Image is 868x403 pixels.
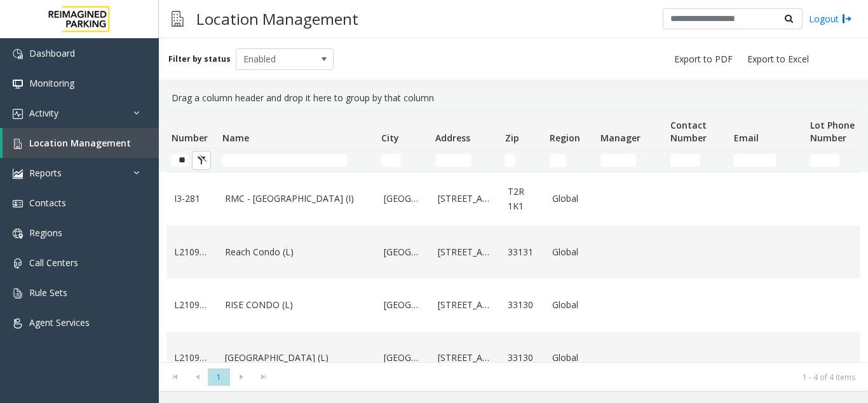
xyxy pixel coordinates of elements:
[13,109,23,119] img: 'icon'
[438,192,492,206] a: [STREET_ADDRESS]
[810,119,855,144] span: Lot Phone Number
[29,137,131,149] span: Location Management
[29,107,58,119] span: Activity
[282,372,855,383] kendo-pager-info: 1 - 4 of 4 items
[435,154,471,167] input: Address Filter
[172,3,184,34] img: pageIcon
[669,50,738,68] button: Export to PDF
[508,245,537,259] a: 33131
[508,351,537,365] a: 33130
[29,77,74,89] span: Monitoring
[600,132,641,144] span: Manager
[29,167,62,179] span: Reports
[552,192,588,206] a: Global
[166,149,217,172] td: Number Filter
[595,149,665,172] td: Manager Filter
[674,53,733,66] span: Export to PDF
[381,132,399,144] span: City
[225,351,369,365] a: [GEOGRAPHIC_DATA] (L)
[381,154,401,167] input: City Filter
[742,50,814,68] button: Export to Excel
[670,154,700,167] input: Contact Number Filter
[810,154,839,167] input: Lot Phone Number Filter
[552,298,588,312] a: Global
[500,149,545,172] td: Zip Filter
[13,139,23,149] img: 'icon'
[734,132,759,144] span: Email
[384,192,423,206] a: [GEOGRAPHIC_DATA]
[222,132,249,144] span: Name
[13,49,23,59] img: 'icon'
[734,154,776,167] input: Email Filter
[600,154,636,167] input: Manager Filter
[747,53,809,66] span: Export to Excel
[225,245,369,259] a: Reach Condo (L)
[505,132,519,144] span: Zip
[384,245,423,259] a: [GEOGRAPHIC_DATA]
[552,351,588,365] a: Global
[190,3,365,34] h3: Location Management
[438,351,492,365] a: [STREET_ADDRESS]
[505,154,515,167] input: Zip Filter
[168,53,231,65] label: Filter by status
[550,132,580,144] span: Region
[29,47,75,59] span: Dashboard
[172,132,208,144] span: Number
[430,149,500,172] td: Address Filter
[384,351,423,365] a: [GEOGRAPHIC_DATA]
[225,298,369,312] a: RISE CONDO (L)
[236,49,314,69] span: Enabled
[665,149,729,172] td: Contact Number Filter
[192,151,211,170] button: Clear
[670,119,707,144] span: Contact Number
[29,316,90,329] span: Agent Services
[174,298,210,312] a: L21092802
[13,258,23,269] img: 'icon'
[29,227,62,239] span: Regions
[13,79,23,89] img: 'icon'
[384,298,423,312] a: [GEOGRAPHIC_DATA]
[13,288,23,299] img: 'icon'
[222,154,347,167] input: Name Filter
[508,185,537,213] a: T2R 1K1
[809,12,852,25] a: Logout
[435,132,470,144] span: Address
[13,199,23,209] img: 'icon'
[552,245,588,259] a: Global
[166,86,860,110] div: Drag a column header and drop it here to group by that column
[225,192,369,206] a: RMC - [GEOGRAPHIC_DATA] (I)
[29,197,66,209] span: Contacts
[438,298,492,312] a: [STREET_ADDRESS]
[545,149,595,172] td: Region Filter
[217,149,376,172] td: Name Filter
[13,318,23,329] img: 'icon'
[159,110,868,362] div: Data table
[29,257,78,269] span: Call Centers
[13,229,23,239] img: 'icon'
[842,12,852,25] img: logout
[174,192,210,206] a: I3-281
[376,149,430,172] td: City Filter
[550,154,566,167] input: Region Filter
[729,149,805,172] td: Email Filter
[508,298,537,312] a: 33130
[3,128,159,158] a: Location Management
[172,154,188,167] input: Number Filter
[208,369,230,386] span: Page 1
[174,351,210,365] a: L21092801
[438,245,492,259] a: [STREET_ADDRESS]
[29,286,67,299] span: Rule Sets
[13,169,23,179] img: 'icon'
[174,245,210,259] a: L21092802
